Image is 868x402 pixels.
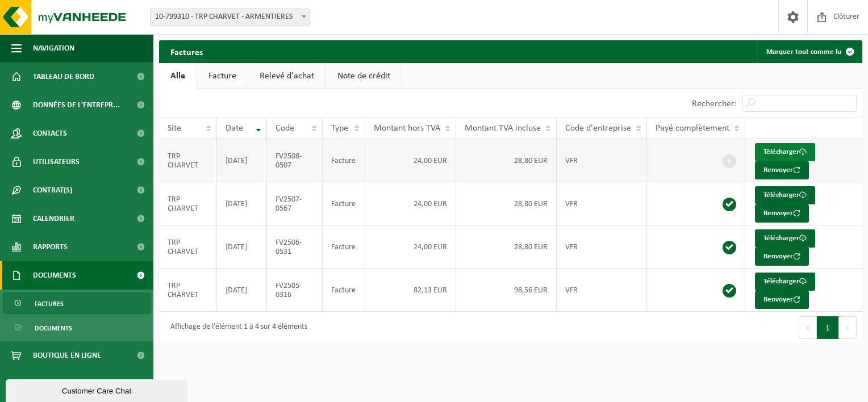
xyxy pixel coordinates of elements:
[33,176,72,204] span: Contrat(s)
[365,225,456,269] td: 24,00 EUR
[799,316,817,339] button: Previous
[197,63,248,89] a: Facture
[374,124,440,133] span: Montant hors TVA
[33,91,120,119] span: Données de l'entrepr...
[217,139,268,182] td: [DATE]
[217,225,268,269] td: [DATE]
[159,182,217,225] td: TRP CHARVET
[817,316,839,339] button: 1
[456,182,557,225] td: 28,80 EUR
[33,233,68,261] span: Rapports
[35,317,72,339] span: Documents
[365,269,456,312] td: 82,13 EUR
[323,225,365,269] td: Facture
[755,248,809,266] button: Renvoyer
[565,124,631,133] span: Code d'entreprise
[557,139,647,182] td: VFR
[159,40,214,62] h2: Factures
[456,139,557,182] td: 28,80 EUR
[456,225,557,269] td: 28,80 EUR
[248,63,325,89] a: Relevé d'achat
[456,269,557,312] td: 98,56 EUR
[3,317,151,338] a: Documents
[557,182,647,225] td: VFR
[755,204,809,223] button: Renvoyer
[33,34,74,62] span: Navigation
[33,119,67,148] span: Contacts
[755,186,815,204] a: Télécharger
[33,148,80,176] span: Utilisateurs
[33,341,101,370] span: Boutique en ligne
[656,124,729,133] span: Payé complètement
[267,182,323,225] td: FV2507-0567
[267,269,323,312] td: FV2505-0316
[755,273,815,291] a: Télécharger
[33,204,74,233] span: Calendrier
[217,182,268,225] td: [DATE]
[6,377,190,402] iframe: chat widget
[165,317,307,338] div: Affichage de l'élément 1 à 4 sur 4 éléments
[3,292,151,314] a: Factures
[217,269,268,312] td: [DATE]
[33,370,119,398] span: Conditions d'accepta...
[839,316,857,339] button: Next
[159,63,197,89] a: Alle
[33,261,76,290] span: Documents
[159,225,217,269] td: TRP CHARVET
[755,161,809,179] button: Renvoyer
[35,293,64,315] span: Factures
[267,139,323,182] td: FV2508-0507
[755,229,815,248] a: Télécharger
[168,124,181,133] span: Site
[226,124,243,133] span: Date
[365,139,456,182] td: 24,00 EUR
[557,269,647,312] td: VFR
[159,139,217,182] td: TRP CHARVET
[755,143,815,161] a: Télécharger
[276,124,294,133] span: Code
[557,225,647,269] td: VFR
[323,182,365,225] td: Facture
[757,40,861,63] button: Marquer tout comme lu
[331,124,348,133] span: Type
[323,269,365,312] td: Facture
[159,269,217,312] td: TRP CHARVET
[323,139,365,182] td: Facture
[33,62,94,91] span: Tableau de bord
[755,291,809,309] button: Renvoyer
[692,99,737,108] label: Rechercher:
[365,182,456,225] td: 24,00 EUR
[326,63,402,89] a: Note de crédit
[150,9,310,26] span: 10-799310 - TRP CHARVET - ARMENTIERES
[151,9,310,25] span: 10-799310 - TRP CHARVET - ARMENTIERES
[465,124,541,133] span: Montant TVA incluse
[267,225,323,269] td: FV2506-0531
